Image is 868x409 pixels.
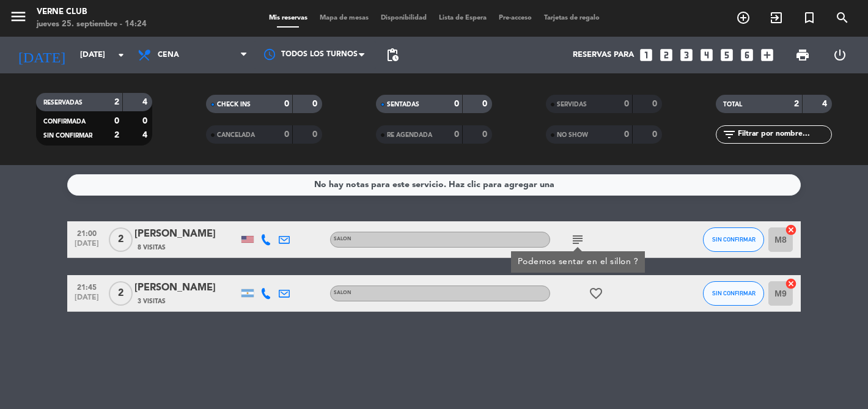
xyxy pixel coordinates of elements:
span: 2 [109,281,133,306]
div: Verne club [37,6,147,18]
div: Podemos sentar en el sillon ? [518,256,639,268]
i: turned_in_not [802,10,817,25]
strong: 0 [652,130,660,139]
span: 8 Visitas [138,243,166,252]
strong: 0 [142,117,150,125]
span: 21:45 [72,279,102,293]
span: [DATE] [72,293,102,308]
i: add_circle_outline [736,10,751,25]
span: Pre-acceso [493,15,538,21]
button: SIN CONFIRMAR [703,281,764,306]
span: CHECK INS [217,101,251,108]
span: 21:00 [72,226,102,240]
span: Cena [158,51,179,59]
span: 3 Visitas [138,297,166,306]
div: LOG OUT [822,37,859,73]
span: RE AGENDADA [387,132,432,138]
span: Reservas para [573,50,634,60]
div: No hay notas para este servicio. Haz clic para agregar una [314,178,554,192]
span: 2 [109,227,133,252]
span: Disponibilidad [375,15,433,21]
span: Lista de Espera [433,15,493,21]
span: RESERVADAS [43,100,83,106]
strong: 0 [312,130,320,139]
span: Tarjetas de regalo [538,15,606,21]
span: CANCELADA [217,132,255,138]
strong: 0 [482,100,490,108]
span: [DATE] [72,240,102,254]
strong: 0 [284,130,289,139]
strong: 0 [652,100,660,108]
strong: 2 [114,131,119,139]
button: menu [9,7,28,30]
div: jueves 25. septiembre - 14:24 [37,18,147,31]
i: cancel [785,224,797,236]
i: looks_3 [679,47,694,63]
strong: 4 [822,100,829,108]
i: [DATE] [9,42,74,68]
strong: 4 [142,131,150,139]
i: favorite_border [589,286,603,301]
span: SENTADAS [387,101,419,108]
button: SIN CONFIRMAR [703,227,764,252]
strong: 2 [794,100,799,108]
span: TOTAL [723,101,742,108]
span: SIN CONFIRMAR [712,236,756,243]
strong: 4 [142,98,150,106]
strong: 0 [114,117,119,125]
i: subject [570,232,585,247]
i: looks_one [638,47,654,63]
i: looks_4 [699,47,715,63]
i: exit_to_app [769,10,784,25]
strong: 0 [284,100,289,108]
i: cancel [785,278,797,290]
strong: 0 [312,100,320,108]
i: search [835,10,850,25]
span: SALON [334,290,351,295]
span: SERVIDAS [557,101,587,108]
span: Mis reservas [263,15,314,21]
i: power_settings_new [833,48,847,62]
strong: 0 [482,130,490,139]
i: looks_6 [739,47,755,63]
strong: 0 [624,130,629,139]
i: arrow_drop_down [114,48,128,62]
span: Mapa de mesas [314,15,375,21]
i: add_box [759,47,775,63]
strong: 0 [624,100,629,108]
i: looks_5 [719,47,735,63]
input: Filtrar por nombre... [737,128,831,141]
i: menu [9,7,28,26]
span: pending_actions [385,48,400,62]
strong: 0 [454,100,459,108]
span: SALON [334,237,351,241]
span: SIN CONFIRMAR [712,290,756,297]
div: [PERSON_NAME] [134,280,238,296]
i: looks_two [658,47,674,63]
span: SIN CONFIRMAR [43,133,92,139]
span: NO SHOW [557,132,588,138]
div: [PERSON_NAME] [134,226,238,242]
strong: 0 [454,130,459,139]
i: filter_list [722,127,737,142]
strong: 2 [114,98,119,106]
span: CONFIRMADA [43,119,86,125]
span: print [795,48,810,62]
